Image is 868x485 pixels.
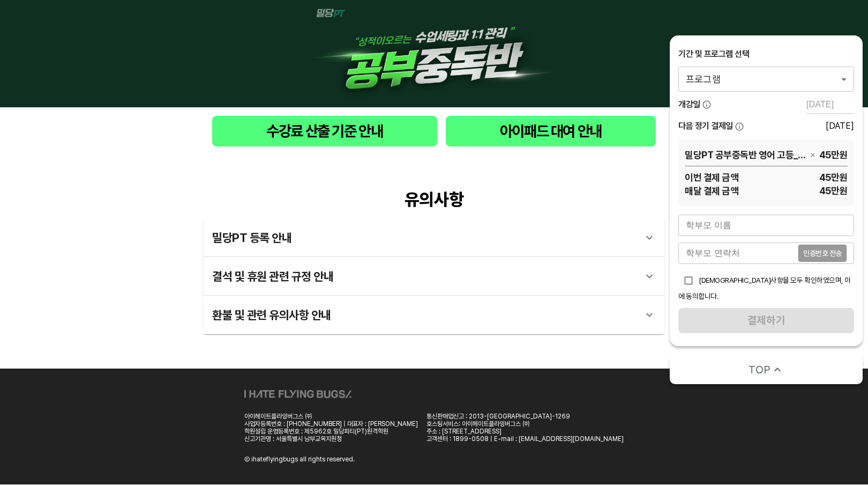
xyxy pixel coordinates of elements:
[678,48,854,60] div: 기간 및 프로그램 선택
[204,257,664,296] div: 결석 및 휴원 관련 규정 안내
[819,148,848,161] span: 45만 원
[749,362,770,377] span: TOP
[678,99,700,111] span: 개강일
[738,184,848,197] span: 45만 원
[678,215,854,236] input: 학부모 이름을 입력해주세요
[244,420,418,428] div: 사업자등록번호 : [PHONE_NUMBER] | 대표자 : [PERSON_NAME]
[738,171,848,184] span: 45만 원
[678,276,851,300] span: [DEMOGRAPHIC_DATA]사항을 모두 확인하였으며, 이에 동의합니다.
[426,420,624,428] div: 호스팅서비스: 아이헤이트플라잉버그스 ㈜
[244,455,355,463] div: Ⓒ ihateflyingbugs all rights reserved.
[454,120,647,142] span: 아이패드 대여 안내
[685,171,738,184] span: 이번 결제 금액
[678,120,733,132] span: 다음 정기 결제일
[426,435,624,443] div: 고객센터 : 1899-0508 | E-mail : [EMAIL_ADDRESS][DOMAIN_NAME]
[826,121,854,131] div: [DATE]
[212,116,437,146] button: 수강료 산출 기준 안내
[670,355,863,384] button: TOP
[244,390,351,398] img: ihateflyingbugs
[204,218,664,257] div: 밀당PT 등록 안내
[426,428,624,435] div: 주소 : [STREET_ADDRESS]
[212,225,637,251] div: 밀당PT 등록 안내
[678,242,798,264] input: 학부모 연락처를 입력해주세요
[212,263,637,289] div: 결석 및 휴원 관련 규정 안내
[204,296,664,334] div: 환불 및 관련 유의사항 안내
[305,9,563,99] img: 1
[678,67,854,91] div: 프로그램
[204,189,664,210] div: 유의사항
[212,302,637,328] div: 환불 및 관련 유의사항 안내
[221,120,429,142] span: 수강료 산출 기준 안내
[244,428,418,435] div: 학원설립 운영등록번호 : 제5962호 밀당피티(PT)원격학원
[685,184,738,197] span: 매달 결제 금액
[244,413,418,420] div: 아이헤이트플라잉버그스 ㈜
[426,413,624,420] div: 통신판매업신고 : 2013-[GEOGRAPHIC_DATA]-1269
[446,116,656,146] button: 아이패드 대여 안내
[685,148,806,161] span: 밀당PT 공부중독반 영어 고등_9시간
[244,435,418,443] div: 신고기관명 : 서울특별시 남부교육지원청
